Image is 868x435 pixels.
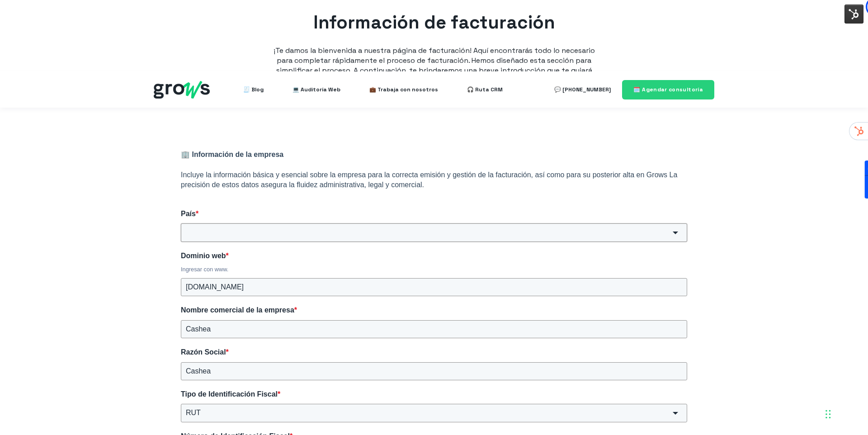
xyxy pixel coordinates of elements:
[467,80,503,99] a: 🎧 Ruta CRM
[243,80,264,99] a: 🧾 Blog
[823,392,868,435] iframe: Chat Widget
[154,81,210,99] img: grows - hubspot
[181,306,294,314] span: Nombre comercial de la empresa
[181,348,226,356] span: Razón Social
[633,86,703,93] span: 🗓️ Agendar consultoría
[844,5,863,24] img: Interruptor del menú de herramientas de HubSpot
[181,170,687,190] p: Incluye la información básica y esencial sobre la empresa para la correcta emisión y gestión de l...
[554,80,611,99] a: 💬 [PHONE_NUMBER]
[181,252,226,260] span: Dominio web
[622,80,714,99] a: 🗓️ Agendar consultoría
[181,210,196,217] span: País
[823,392,868,435] div: Widget de chat
[271,46,597,85] p: ¡Te damos la bienvenida a nuestra página de facturación! Aquí encontrarás todo lo necesario para ...
[181,151,283,158] strong: 🏢 Información de la empresa
[181,265,687,274] div: Ingresar con www.
[369,80,438,99] a: 💼 Trabaja con nosotros
[826,401,831,428] div: Arrastrar
[181,390,278,398] span: Tipo de Identificación Fiscal
[271,10,597,35] h1: Información de facturación
[292,80,340,99] a: 💻 Auditoría Web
